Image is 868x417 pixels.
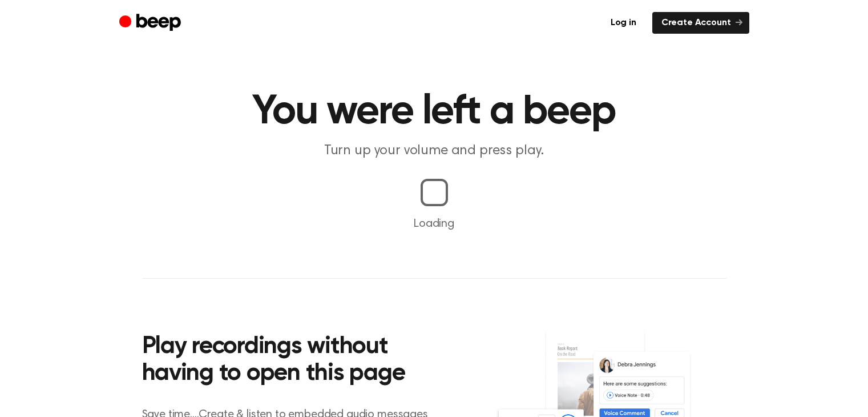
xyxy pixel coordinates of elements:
[142,91,726,133] h1: You were left a beep
[215,142,653,161] p: Turn up your volume and press play.
[142,334,450,388] h2: Play recordings without having to open this page
[14,215,854,232] p: Loading
[652,12,749,34] a: Create Account
[119,12,184,34] a: Beep
[601,12,645,34] a: Log in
